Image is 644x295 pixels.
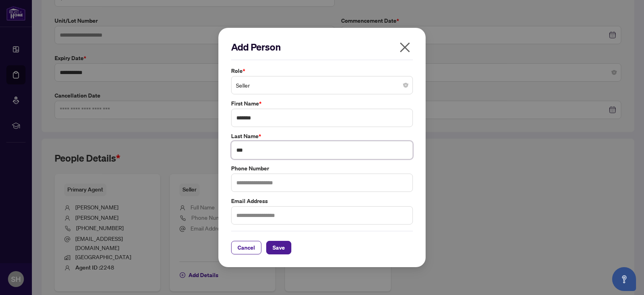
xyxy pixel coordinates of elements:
[231,132,413,141] label: Last Name
[236,78,408,93] span: Seller
[273,241,285,254] span: Save
[231,197,413,205] label: Email Address
[238,241,255,254] span: Cancel
[399,41,411,54] span: close
[231,241,261,254] button: Cancel
[231,164,413,173] label: Phone Number
[231,99,413,108] label: First Name
[266,241,291,254] button: Save
[403,83,408,88] span: close-circle
[231,41,413,53] h2: Add Person
[231,66,413,75] label: Role
[612,267,636,291] button: Open asap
